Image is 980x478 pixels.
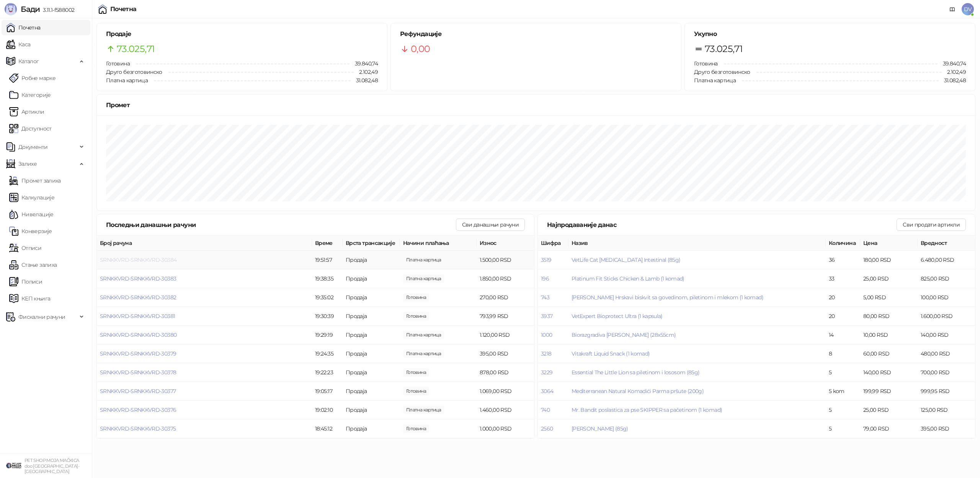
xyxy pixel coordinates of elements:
span: 31.082,48 [939,76,966,85]
td: Продаја [343,269,400,288]
td: Продаја [343,288,400,307]
td: 180,00 RSD [860,251,918,269]
div: Промет [106,100,966,110]
div: Последњи данашњи рачуни [106,220,456,230]
span: 395,00 [403,349,444,358]
button: 743 [541,294,549,301]
img: Logo [5,3,17,15]
span: Документи [18,139,47,155]
span: Бади [21,5,40,14]
button: VetLife Cat [MEDICAL_DATA] Intestinal (85g) [572,256,680,263]
span: 800,00 [403,312,429,320]
a: Отписи [9,240,41,256]
a: Категорије [9,87,51,103]
td: 20 [826,307,860,326]
td: 395,00 RSD [477,344,534,363]
td: 25,00 RSD [860,401,918,419]
a: Калкулације [9,190,54,205]
button: 3229 [541,369,552,376]
span: Каталог [18,54,39,69]
span: 2.102,49 [354,68,378,76]
td: 825,00 RSD [918,269,975,288]
button: 3519 [541,256,551,263]
button: SRNKKVRD-SRNKKVRD-30376 [100,406,176,413]
td: 140,00 RSD [860,363,918,382]
td: Продаја [343,363,400,382]
h5: Продаје [106,29,378,39]
div: Најпродаваније данас [547,220,897,230]
span: Фискални рачуни [18,309,65,325]
div: Почетна [110,6,137,12]
button: 740 [541,406,550,413]
span: 900,00 [403,368,429,377]
button: Сви продати артикли [897,219,966,231]
span: 2.102,49 [942,68,966,76]
button: 3937 [541,313,552,320]
td: 18:45:12 [312,419,343,438]
th: Шифра [538,236,568,251]
td: 5 [826,419,860,438]
button: SRNKKVRD-SRNKKVRD-30375 [100,425,176,432]
span: 3.11.1-f588002 [40,7,74,13]
a: КЕП књига [9,291,50,306]
td: 199,99 RSD [860,382,918,401]
th: Време [312,236,343,251]
button: SRNKKVRD-SRNKKVRD-30379 [100,350,176,357]
span: 1.850,00 [403,274,444,283]
small: PET SHOP MOJA MAČKICA doo [GEOGRAPHIC_DATA]-[GEOGRAPHIC_DATA] [24,458,79,474]
td: 19:38:35 [312,269,343,288]
button: Сви данашњи рачуни [456,219,525,231]
span: 1.460,00 [403,406,444,414]
span: 39.840,74 [350,59,378,68]
button: 3218 [541,350,551,357]
span: 300,00 [403,293,429,302]
td: Продаја [343,419,400,438]
span: VetExpert Bioprotect Ultra (1 kapsula) [572,313,663,320]
td: Продаја [343,344,400,363]
td: Продаја [343,251,400,269]
td: 5 [826,401,860,419]
a: Доступност [9,121,52,136]
td: 5 [826,363,860,382]
td: 1.120,00 RSD [477,326,534,344]
span: SRNKKVRD-SRNKKVRD-30383 [100,275,176,282]
th: Начини плаћања [400,236,477,251]
span: 2.000,00 [403,387,429,395]
td: 80,00 RSD [860,307,918,326]
span: Biorazgradiva [PERSON_NAME] (28x55cm) [572,331,676,338]
h5: Рефундације [400,29,672,39]
button: SRNKKVRD-SRNKKVRD-30380 [100,331,176,338]
button: Platinum Fit Sticks Chicken & Lamb (1 komad) [572,275,684,282]
button: [PERSON_NAME] Hrskavi biskvit sa govedinom, piletinom i mlekom (1 komad) [572,294,763,301]
span: 39.840,74 [938,59,966,68]
span: DV [962,3,974,15]
td: 25,00 RSD [860,269,918,288]
button: Mr. Bandit poslastica za pse SKIPPER sa pačetinom (1 komad) [572,406,722,413]
span: Mediterranean Natural Komadići Parma pršute (200g) [572,388,704,395]
th: Број рачуна [97,236,312,251]
button: SRNKKVRD-SRNKKVRD-30384 [100,256,176,263]
td: 36 [826,251,860,269]
span: 1.000,00 [403,424,429,433]
td: 6.480,00 RSD [918,251,975,269]
td: 5,00 RSD [860,288,918,307]
td: 480,00 RSD [918,344,975,363]
td: 20 [826,288,860,307]
a: Конверзије [9,224,52,239]
td: 1.500,00 RSD [477,251,534,269]
span: 31.082,48 [351,76,378,85]
td: 878,00 RSD [477,363,534,382]
a: Стање залиха [9,257,57,272]
a: Почетна [6,20,41,35]
td: 5 kom [826,382,860,401]
h5: Укупно [694,29,966,39]
td: 1.460,00 RSD [477,401,534,419]
span: SRNKKVRD-SRNKKVRD-30378 [100,369,176,376]
span: 73.025,71 [705,42,743,56]
td: 999,95 RSD [918,382,975,401]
